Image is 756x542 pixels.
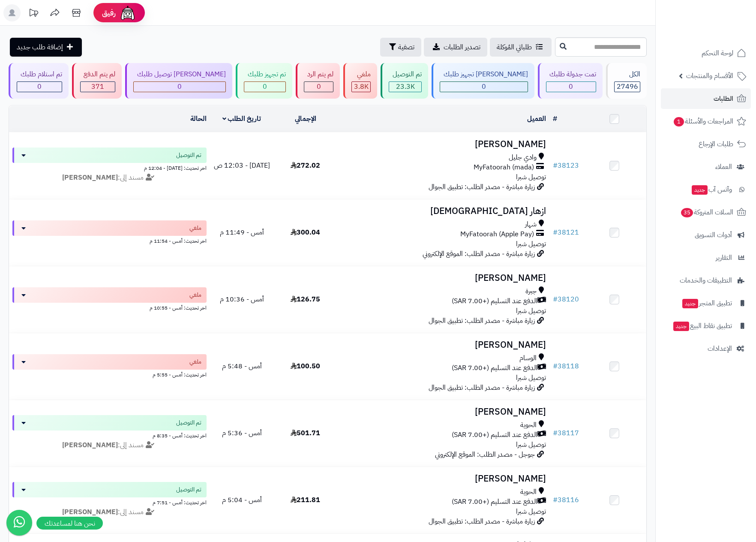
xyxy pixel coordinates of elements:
span: # [553,428,558,438]
span: الحوية [520,420,537,430]
div: اخر تحديث: أمس - 10:55 م [12,303,207,312]
div: 0 [304,82,333,92]
span: أمس - 11:49 م [220,227,264,238]
span: 0 [569,81,573,92]
a: العميل [527,114,546,124]
strong: [PERSON_NAME] [62,172,118,183]
h3: ازهار [DEMOGRAPHIC_DATA] [341,206,546,216]
a: الطلبات [661,88,751,109]
h3: [PERSON_NAME] [341,139,546,149]
span: العملاء [715,161,732,173]
a: تطبيق المتجرجديد [661,293,751,313]
span: 100.50 [291,361,320,371]
span: جديد [673,322,689,331]
strong: [PERSON_NAME] [62,440,118,450]
a: تصدير الطلبات [424,38,487,57]
span: [DATE] - 12:03 ص [214,160,270,171]
span: زيارة مباشرة - مصدر الطلب: الموقع الإلكتروني [423,249,535,259]
div: لم يتم الرد [304,69,334,79]
span: أمس - 5:04 م [222,495,262,505]
a: الإجمالي [295,114,316,124]
div: لم يتم الدفع [80,69,116,79]
div: 23300 [389,82,421,92]
a: طلباتي المُوكلة [490,38,552,57]
a: المراجعات والأسئلة1 [661,111,751,132]
a: الحالة [190,114,207,124]
div: مسند إلى: [6,173,213,183]
span: الدفع عند التسليم (+7.00 SAR) [452,430,537,440]
span: التقارير [716,252,732,264]
span: الدفع عند التسليم (+7.00 SAR) [452,363,537,373]
a: #38116 [553,495,579,505]
a: تطبيق نقاط البيعجديد [661,316,751,336]
div: تم تجهيز طلبك [244,69,286,79]
span: المراجعات والأسئلة [673,115,733,127]
img: ai-face.png [119,4,136,21]
div: 371 [81,82,115,92]
span: وادي جليل [509,153,537,163]
div: مسند إلى: [6,507,213,517]
span: # [553,294,558,304]
span: طلباتي المُوكلة [497,42,532,52]
span: زيارة مباشرة - مصدر الطلب: تطبيق الجوال [429,382,535,393]
span: أمس - 10:36 م [220,294,264,304]
span: # [553,160,558,171]
strong: [PERSON_NAME] [62,507,118,517]
span: الطلبات [714,93,733,105]
div: 0 [546,82,596,92]
span: # [553,495,558,505]
div: 0 [17,82,62,92]
div: اخر تحديث: أمس - 5:55 م [12,370,207,379]
div: اخر تحديث: أمس - 7:51 م [12,497,207,506]
span: توصيل شبرا [516,306,546,316]
a: العملاء [661,157,751,177]
a: #38117 [553,428,579,438]
span: زيارة مباشرة - مصدر الطلب: تطبيق الجوال [429,182,535,192]
span: 35 [681,208,693,217]
span: 0 [482,81,486,92]
a: تاريخ الطلب [222,114,261,124]
span: ملغي [189,291,201,299]
span: # [553,227,558,238]
a: [PERSON_NAME] توصيل طلبك 0 [123,63,234,99]
a: طلبات الإرجاع [661,134,751,154]
span: 27496 [617,81,638,92]
a: [PERSON_NAME] تجهيز طلبك 0 [430,63,536,99]
a: تم استلام طلبك 0 [7,63,70,99]
span: ملغي [189,224,201,232]
div: اخر تحديث: [DATE] - 12:04 م [12,163,207,172]
span: توصيل شبرا [516,373,546,383]
span: توصيل شبرا [516,172,546,182]
a: الكل27496 [604,63,648,99]
a: وآتس آبجديد [661,179,751,200]
div: اخر تحديث: أمس - 8:35 م [12,431,207,440]
span: تم التوصيل [176,419,201,427]
span: تصدير الطلبات [444,42,480,52]
span: أدوات التسويق [695,229,732,241]
span: أمس - 5:48 م [222,361,262,371]
a: السلات المتروكة35 [661,202,751,223]
span: توصيل شبرا [516,440,546,450]
a: تم تجهيز طلبك 0 [234,63,294,99]
a: #38123 [553,160,579,171]
span: ملغي [189,358,201,366]
div: تمت جدولة طلبك [546,69,597,79]
span: رفيق [102,8,116,18]
a: #38120 [553,294,579,304]
div: 0 [440,82,528,92]
span: جديد [682,299,698,308]
div: [PERSON_NAME] تجهيز طلبك [440,69,528,79]
div: 3825 [352,82,370,92]
a: #38118 [553,361,579,371]
span: 3.8K [354,81,369,92]
span: أمس - 5:36 م [222,428,262,438]
span: تصفية [398,42,414,52]
span: الوسام [519,353,537,363]
span: 371 [91,81,104,92]
span: الحوية [520,487,537,497]
div: اخر تحديث: أمس - 11:54 م [12,236,207,245]
span: وآتس آب [691,184,732,196]
a: لم يتم الدفع 371 [70,63,124,99]
button: تصفية [380,38,421,57]
a: #38121 [553,227,579,238]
